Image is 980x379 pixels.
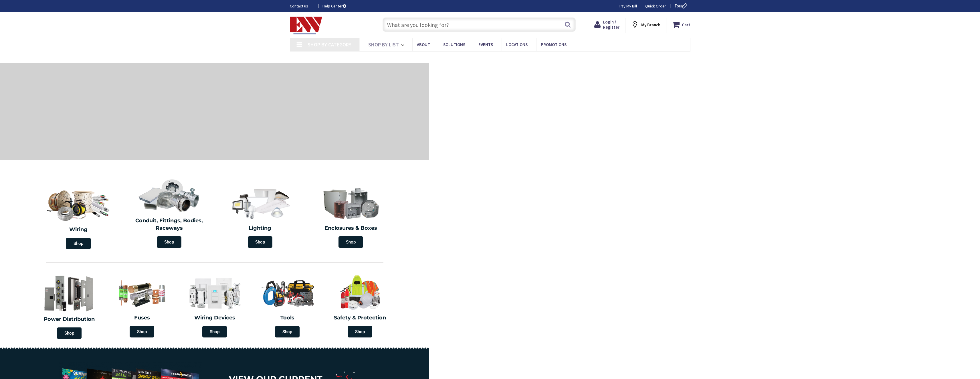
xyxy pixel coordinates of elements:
img: Electrical Wholesalers, Inc. [290,17,322,34]
a: Quick Order [645,3,666,9]
h2: Enclosures & Boxes [310,225,392,232]
h2: Safety & Protection [328,314,392,322]
a: Contact us [290,3,313,9]
span: Locations [506,42,528,47]
span: Shop By List [368,41,399,48]
a: Help Center [322,3,346,9]
span: Events [478,42,493,47]
a: Power Distribution Shop [33,271,106,342]
span: Shop [57,327,82,339]
a: Cart [672,19,690,30]
span: Solutions [443,42,465,47]
span: About [417,42,430,47]
a: Lighting Shop [216,183,304,251]
a: Conduit, Fittings, Bodies, Raceways Shop [125,176,213,251]
span: Shop [248,236,272,248]
span: Shop [338,236,363,248]
a: Tools Shop [252,271,322,340]
a: Wiring Devices Shop [180,271,250,340]
a: Safety & Protection Shop [325,271,395,340]
h2: Fuses [110,314,174,322]
h2: Lighting [219,225,301,232]
a: Login / Register [594,19,619,30]
h2: Wiring Devices [183,314,247,322]
a: Enclosures & Boxes Shop [307,183,395,251]
h2: Tools [255,314,319,322]
h2: Wiring [36,226,121,233]
span: Shop [348,326,372,337]
a: Fuses Shop [107,271,177,340]
a: Pay My Bill [619,3,637,9]
strong: Cart [682,19,690,30]
span: Shop [202,326,227,337]
span: Promotions [541,42,567,47]
strong: My Branch [641,22,660,28]
input: What are you looking for? [383,17,576,32]
h2: Conduit, Fittings, Bodies, Raceways [128,217,211,232]
span: Shop By Category [308,41,351,48]
div: My Branch [631,19,660,30]
span: Shop [130,326,154,337]
span: Login / Register [603,19,619,30]
span: Shop [157,236,181,248]
span: Tour [674,3,689,9]
h2: Power Distribution [36,316,103,323]
span: Shop [275,326,300,337]
a: Wiring Shop [33,183,124,252]
span: Shop [66,238,91,249]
